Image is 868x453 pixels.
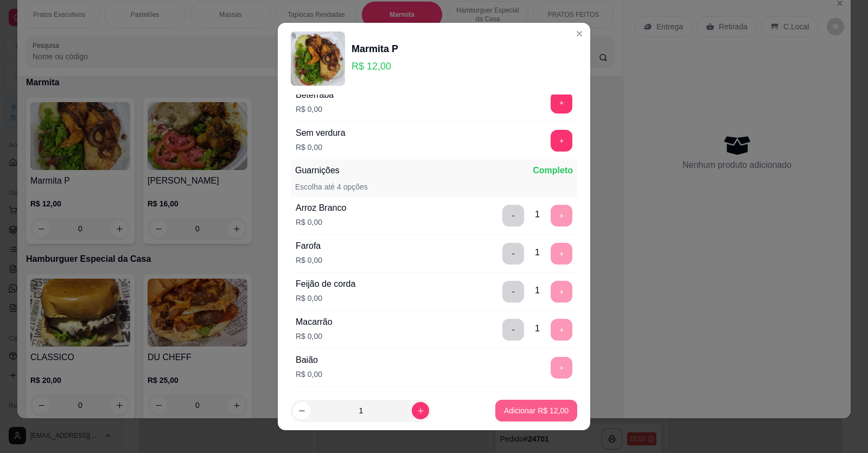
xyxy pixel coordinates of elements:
p: R$ 0,00 [296,217,346,228]
button: delete [502,243,524,265]
button: delete [502,281,524,303]
div: Sem verdura [296,127,346,140]
p: R$ 0,00 [296,104,334,115]
button: delete [502,205,524,226]
img: product-image [291,32,345,86]
div: Feijão de corda [296,278,355,291]
div: Beterraba [296,89,334,102]
div: Arroz Branco [296,202,346,215]
p: R$ 0,00 [296,331,333,342]
div: Farofa [296,240,322,253]
button: add [551,130,572,152]
button: decrease-product-quantity [293,402,310,419]
p: R$ 0,00 [296,142,346,153]
button: Close [571,25,588,42]
div: Baião [296,354,322,367]
p: R$ 0,00 [296,293,355,304]
div: 1 [535,284,540,297]
div: 1 [535,208,540,221]
button: Adicionar R$ 12,00 [495,400,577,421]
button: add [551,92,572,114]
div: 1 [535,322,540,335]
div: Marmita P [352,41,398,56]
p: Guarnições [295,164,340,177]
p: Escolha até 4 opções [295,181,368,192]
p: Completo [533,164,573,177]
p: R$ 0,00 [296,255,322,266]
p: Adicionar R$ 12,00 [504,405,569,416]
p: R$ 0,00 [296,369,322,380]
button: increase-product-quantity [412,402,429,419]
div: Macarrão [296,316,333,329]
button: delete [502,319,524,341]
p: R$ 12,00 [352,59,398,74]
div: 1 [535,246,540,259]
